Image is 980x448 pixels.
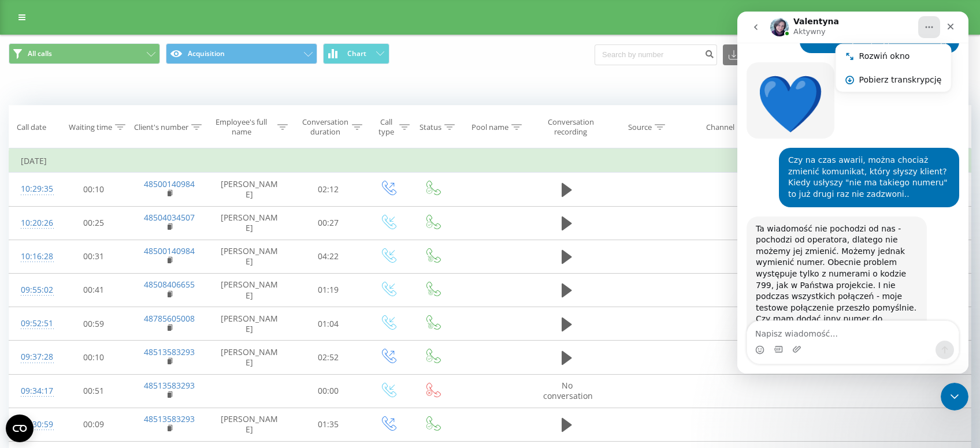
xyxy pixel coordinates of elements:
div: Waiting time [69,122,112,132]
div: Employee's full name [208,117,275,137]
td: 01:04 [291,307,365,341]
span: All calls [28,49,52,58]
td: 02:52 [291,341,365,374]
div: 09:52:51 [21,312,45,335]
td: 00:51 [57,374,131,408]
div: 09:34:17 [21,380,45,402]
td: 00:10 [57,173,131,206]
div: Conversation duration [301,117,348,137]
div: Pool name [472,122,508,132]
td: 00:27 [291,206,365,240]
a: 48500140984 [144,178,195,189]
td: 00:00 [291,374,365,408]
td: 00:09 [57,408,131,441]
td: [PERSON_NAME] [208,173,291,206]
div: 10:20:26 [21,212,45,234]
a: 48513583293 [144,413,195,424]
td: [PERSON_NAME] [208,307,291,341]
button: Chart [323,43,389,64]
a: 48513583293 [144,346,195,357]
a: 48500140984 [144,245,195,256]
td: 02:12 [291,173,365,206]
div: 09:37:28 [21,346,45,368]
a: 48785605008 [144,313,195,324]
td: 01:19 [291,273,365,307]
div: 10:16:28 [21,245,45,268]
td: [PERSON_NAME] [208,273,291,307]
iframe: Intercom live chat [737,12,968,374]
button: Open CMP widget [6,415,34,442]
div: Call type [376,117,396,137]
div: Source [628,122,652,132]
button: All calls [9,43,160,64]
span: No conversation [543,380,593,401]
span: Chart [347,50,366,58]
td: 00:31 [57,240,131,273]
a: 48504034507 [144,212,195,223]
div: 09:55:02 [21,279,45,301]
iframe: Intercom live chat [941,383,968,410]
td: 00:59 [57,307,131,341]
div: Status [420,122,441,132]
div: Client's number [134,122,188,132]
td: [PERSON_NAME] [208,240,291,273]
td: [PERSON_NAME] [208,408,291,441]
td: 00:10 [57,341,131,374]
td: [DATE] [9,150,971,173]
input: Search by number [595,44,717,65]
td: 01:35 [291,408,365,441]
td: 00:41 [57,273,131,307]
div: 09:30:59 [21,413,45,436]
div: Channel [706,122,734,132]
td: 00:25 [57,206,131,240]
td: [PERSON_NAME] [208,206,291,240]
td: [PERSON_NAME] [208,341,291,374]
button: Acquisition [166,43,317,64]
a: 48513583293 [144,380,195,391]
a: 48508406655 [144,279,195,290]
td: 04:22 [291,240,365,273]
div: 10:29:35 [21,178,45,200]
button: Export [723,44,785,65]
div: Call date [17,122,46,132]
div: Conversation recording [542,117,600,137]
